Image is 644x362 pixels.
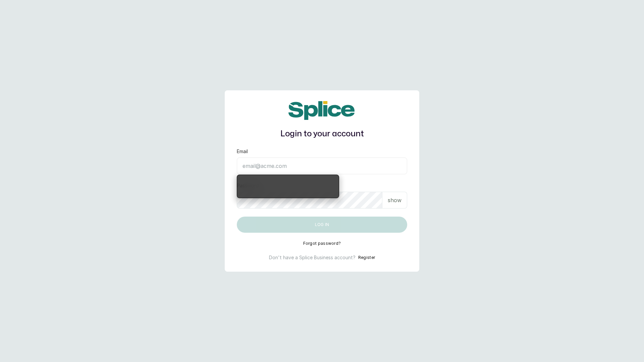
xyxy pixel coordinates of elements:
button: Register [358,254,375,261]
button: Log in [237,217,407,233]
p: Don't have a Splice Business account? [269,254,356,261]
h1: Login to your account [237,128,407,140]
input: email@acme.com [237,157,407,174]
button: Forgot password? [303,241,341,246]
label: Email [237,148,248,155]
p: show [388,196,401,204]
